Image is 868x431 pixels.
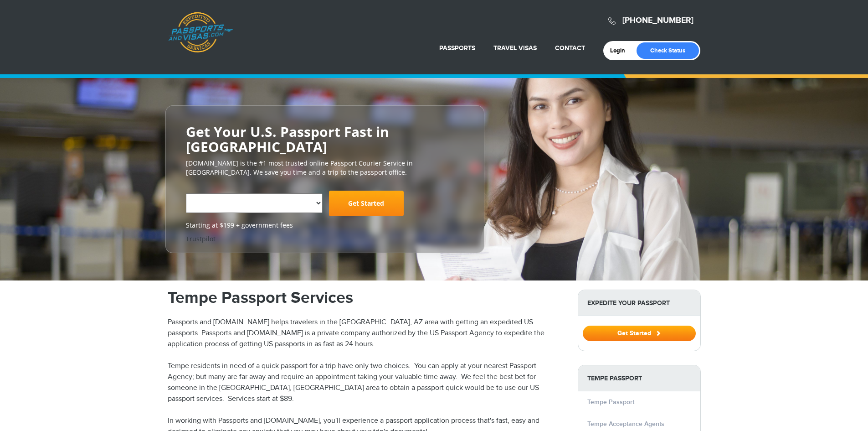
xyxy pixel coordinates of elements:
a: Contact [555,44,585,52]
a: Passports & [DOMAIN_NAME] [168,12,233,53]
strong: Expedite Your Passport [578,290,700,316]
h1: Tempe Passport Services [168,290,564,306]
p: Passports and [DOMAIN_NAME] helps travelers in the [GEOGRAPHIC_DATA], AZ area with getting an exp... [168,317,564,350]
a: Get Started [583,329,696,337]
a: Tempe Passport [587,398,634,406]
a: Get Started [329,191,404,216]
a: Travel Visas [493,44,537,52]
span: Starting at $199 + government fees [186,221,464,230]
h2: Get Your U.S. Passport Fast in [GEOGRAPHIC_DATA] [186,124,464,154]
a: Tempe Acceptance Agents [587,420,664,428]
a: Login [610,47,632,54]
p: Tempe residents in need of a quick passport for a trip have only two choices. You can apply at yo... [168,361,564,405]
p: [DOMAIN_NAME] is the #1 most trusted online Passport Courier Service in [GEOGRAPHIC_DATA]. We sav... [186,159,464,177]
a: Passports [439,44,475,52]
button: Get Started [583,326,696,341]
a: [PHONE_NUMBER] [622,16,693,26]
strong: Tempe Passport [578,365,700,391]
a: Check Status [637,42,699,59]
a: Trustpilot [186,234,216,243]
